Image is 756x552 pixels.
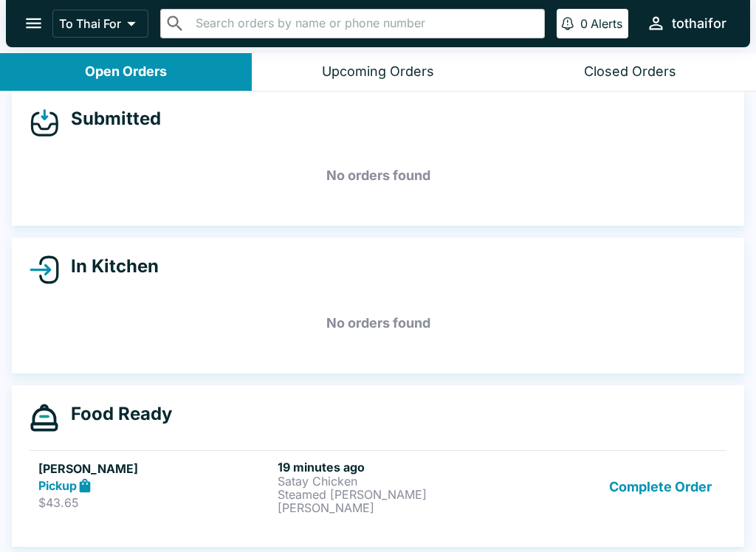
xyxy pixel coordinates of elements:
a: [PERSON_NAME]Pickup$43.6519 minutes agoSatay ChickenSteamed [PERSON_NAME] [PERSON_NAME]Complete O... [30,450,726,523]
button: tothaifor [640,7,732,39]
div: Open Orders [85,63,167,80]
div: tothaifor [672,15,726,32]
button: Complete Order [603,460,718,514]
p: $43.65 [38,495,272,510]
h4: Food Ready [59,403,172,425]
h4: In Kitchen [59,255,159,277]
button: To Thai For [52,10,148,38]
h5: [PERSON_NAME] [38,460,272,477]
h5: No orders found [30,297,726,350]
h6: 19 minutes ago [278,460,511,475]
p: Satay Chicken [278,475,511,488]
p: Steamed [PERSON_NAME] [PERSON_NAME] [278,488,511,514]
strong: Pickup [38,478,77,493]
div: Upcoming Orders [322,63,434,80]
div: Closed Orders [584,63,676,80]
p: 0 [580,16,588,31]
input: Search orders by name or phone number [191,13,538,34]
h4: Submitted [59,108,161,130]
p: To Thai For [59,16,121,31]
h5: No orders found [30,149,726,202]
button: open drawer [15,4,52,42]
p: Alerts [591,16,622,31]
